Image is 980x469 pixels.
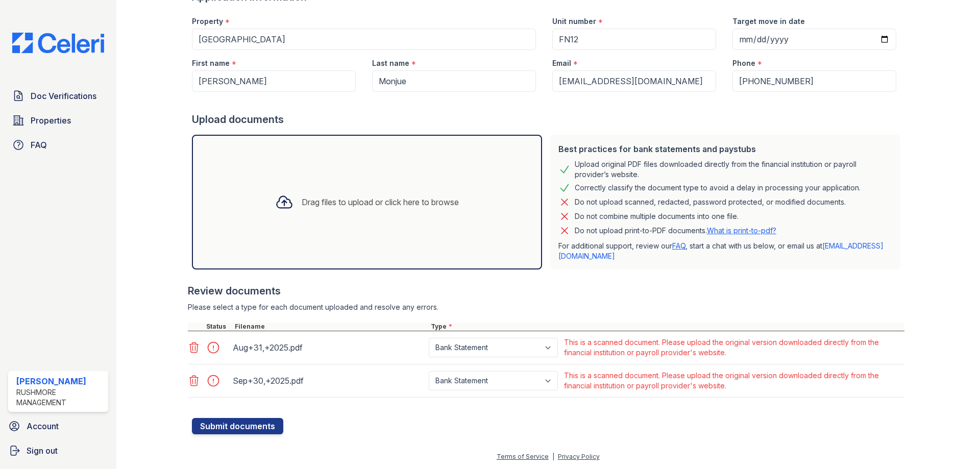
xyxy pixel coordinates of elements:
div: Correctly classify the document type to avoid a delay in processing your application. [575,182,861,194]
span: FAQ [31,139,47,151]
div: This is a scanned document. Please upload the original version downloaded directly from the finan... [564,371,902,391]
a: Privacy Policy [558,453,600,460]
div: This is a scanned document. Please upload the original version downloaded directly from the finan... [564,337,902,358]
label: Unit number [552,16,596,27]
div: | [552,453,554,460]
div: Aug+31,+2025.pdf [233,339,425,356]
label: Property [192,16,223,27]
div: Sep+30,+2025.pdf [233,373,425,389]
span: Doc Verifications [31,90,96,102]
span: Properties [31,114,71,127]
div: Upload documents [192,112,904,127]
div: Rushmore Management [16,387,104,408]
a: Sign out [4,440,112,461]
div: [PERSON_NAME] [16,375,104,387]
span: Sign out [27,445,58,457]
label: Last name [372,58,409,68]
button: Submit documents [192,418,283,434]
a: FAQ [8,135,108,155]
div: Status [204,323,233,331]
div: Please select a type for each document uploaded and resolve any errors. [188,302,904,312]
img: CE_Logo_Blue-a8612792a0a2168367f1c8372b55b34899dd931a85d93a1a3d3e32e68fde9ad4.png [4,33,112,53]
p: For additional support, review our , start a chat with us below, or email us at [558,241,892,261]
a: What is print-to-pdf? [707,226,776,235]
a: Terms of Service [497,453,549,460]
div: Filename [233,323,429,331]
div: Drag files to upload or click here to browse [302,196,459,208]
a: FAQ [672,241,685,250]
p: Do not upload print-to-PDF documents. [575,226,776,236]
div: Do not combine multiple documents into one file. [575,210,739,223]
a: Account [4,416,112,436]
label: Email [552,58,571,68]
span: Account [27,420,59,432]
label: Phone [732,58,755,68]
div: Best practices for bank statements and paystubs [558,143,892,155]
a: Properties [8,110,108,131]
a: Doc Verifications [8,86,108,106]
label: Target move in date [732,16,805,27]
div: Type [429,323,904,331]
div: Review documents [188,284,904,298]
div: Upload original PDF files downloaded directly from the financial institution or payroll provider’... [575,159,892,180]
label: First name [192,58,230,68]
div: Do not upload scanned, redacted, password protected, or modified documents. [575,196,846,208]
